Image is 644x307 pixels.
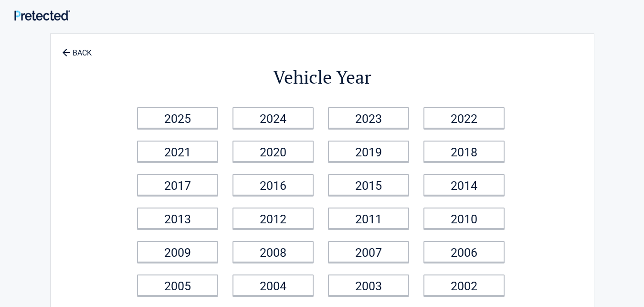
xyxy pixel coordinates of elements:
[137,141,218,162] a: 2021
[131,65,513,89] h2: Vehicle Year
[328,141,409,162] a: 2019
[137,241,218,263] a: 2009
[232,241,314,263] a: 2008
[137,208,218,229] a: 2013
[60,40,94,57] a: BACK
[137,174,218,196] a: 2017
[423,208,505,229] a: 2010
[328,274,409,296] a: 2003
[232,141,314,162] a: 2020
[423,274,505,296] a: 2002
[423,141,505,162] a: 2018
[232,174,314,196] a: 2016
[14,10,70,20] img: Main Logo
[328,241,409,263] a: 2007
[423,107,505,129] a: 2022
[423,174,505,196] a: 2014
[328,107,409,129] a: 2023
[232,208,314,229] a: 2012
[328,174,409,196] a: 2015
[232,107,314,129] a: 2024
[137,107,218,129] a: 2025
[423,241,505,263] a: 2006
[137,274,218,296] a: 2005
[232,274,314,296] a: 2004
[328,208,409,229] a: 2011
